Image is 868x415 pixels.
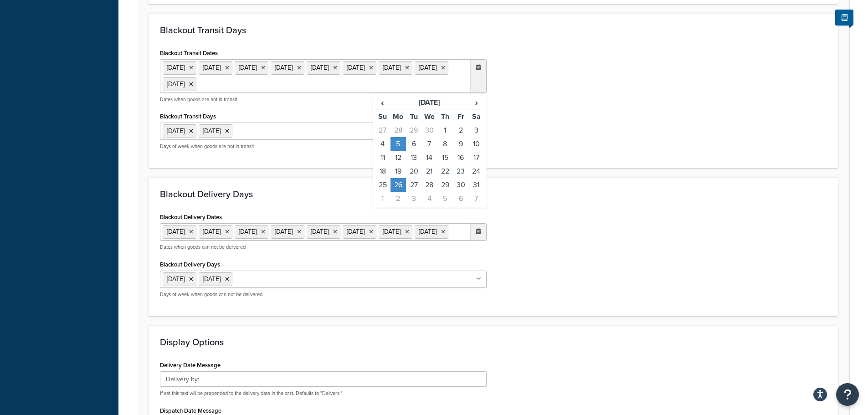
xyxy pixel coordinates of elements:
p: Dates when goods can not be delivered [160,244,487,251]
td: 21 [421,164,437,178]
th: Su [375,109,390,123]
td: 6 [406,137,421,151]
span: [DATE] [203,274,221,284]
td: 2 [390,192,406,205]
span: ‹ [375,96,390,109]
td: 4 [421,192,437,205]
td: 17 [468,151,484,164]
span: [DATE] [203,126,221,136]
label: Blackout Delivery Dates [160,214,222,220]
th: Th [437,109,453,123]
th: Sa [468,109,484,123]
td: 29 [437,178,453,192]
td: 28 [421,178,437,192]
p: If set this text will be prepended to the delivery date in the cart. Defaults to "Delivers:" [160,390,487,397]
label: Delivery Date Message [160,362,221,369]
td: 5 [437,192,453,205]
p: Dates when goods are not in transit [160,96,487,103]
li: [DATE] [271,225,304,239]
td: 27 [375,123,390,137]
td: 20 [406,164,421,178]
td: 24 [468,164,484,178]
li: [DATE] [163,225,196,239]
th: Tu [406,109,421,123]
li: [DATE] [415,225,448,239]
td: 4 [375,137,390,151]
td: 22 [437,164,453,178]
td: 27 [406,178,421,192]
li: [DATE] [343,61,376,75]
th: Fr [453,109,468,123]
td: 15 [437,151,453,164]
p: Days of week when goods are not in transit [160,143,487,150]
td: 18 [375,164,390,178]
td: 11 [375,151,390,164]
li: [DATE] [199,61,232,75]
h3: Blackout Transit Days [160,25,827,35]
li: [DATE] [163,77,196,91]
td: 29 [406,123,421,137]
td: 12 [390,151,406,164]
li: [DATE] [307,61,340,75]
h3: Display Options [160,337,827,347]
td: 31 [468,178,484,192]
span: › [469,96,483,109]
td: 13 [406,151,421,164]
td: 8 [437,137,453,151]
li: [DATE] [307,225,340,239]
li: [DATE] [379,225,412,239]
li: [DATE] [235,61,268,75]
h3: Blackout Delivery Days [160,189,827,199]
label: Blackout Transit Days [160,113,216,120]
li: [DATE] [199,225,232,239]
li: [DATE] [415,61,448,75]
td: 3 [468,123,484,137]
td: 1 [437,123,453,137]
td: 7 [468,192,484,205]
td: 30 [453,178,468,192]
p: Days of week when goods can not be delivered [160,291,487,298]
th: [DATE] [390,96,468,110]
td: 26 [390,178,406,192]
span: [DATE] [167,126,185,136]
td: 3 [406,192,421,205]
label: Blackout Transit Dates [160,50,218,56]
td: 6 [453,192,468,205]
td: 2 [453,123,468,137]
label: Dispatch Date Message [160,407,221,414]
td: 30 [421,123,437,137]
th: Mo [390,109,406,123]
td: 7 [421,137,437,151]
button: Show Help Docs [835,10,853,26]
th: We [421,109,437,123]
td: 14 [421,151,437,164]
li: [DATE] [379,61,412,75]
li: [DATE] [343,225,376,239]
td: 28 [390,123,406,137]
span: [DATE] [167,274,185,284]
li: [DATE] [235,225,268,239]
td: 5 [390,137,406,151]
td: 9 [453,137,468,151]
li: [DATE] [163,61,196,75]
td: 10 [468,137,484,151]
td: 16 [453,151,468,164]
label: Blackout Delivery Days [160,261,220,268]
td: 19 [390,164,406,178]
td: 1 [375,192,390,205]
td: 25 [375,178,390,192]
button: Open Resource Center [836,383,859,406]
td: 23 [453,164,468,178]
li: [DATE] [271,61,304,75]
input: Delivers: [160,371,487,387]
